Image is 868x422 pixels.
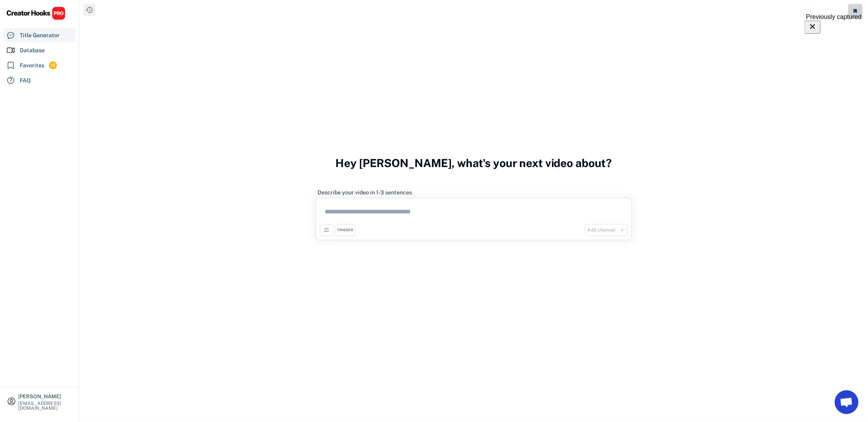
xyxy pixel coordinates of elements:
[318,189,412,196] div: Describe your video in 1-3 sentences
[6,6,66,20] img: CHPRO%20Logo.svg
[20,61,44,70] div: Favorites
[20,46,45,55] div: Database
[20,31,60,40] div: Title Generator
[587,227,616,234] div: Add channel
[18,401,72,411] div: [EMAIL_ADDRESS][DOMAIN_NAME]
[18,394,72,399] div: [PERSON_NAME]
[20,76,31,85] div: FAQ
[336,148,612,178] h3: Hey [PERSON_NAME], what's your next video about?
[49,62,57,69] div: 15
[835,390,859,414] a: Open chat
[337,228,354,233] div: TRIGGER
